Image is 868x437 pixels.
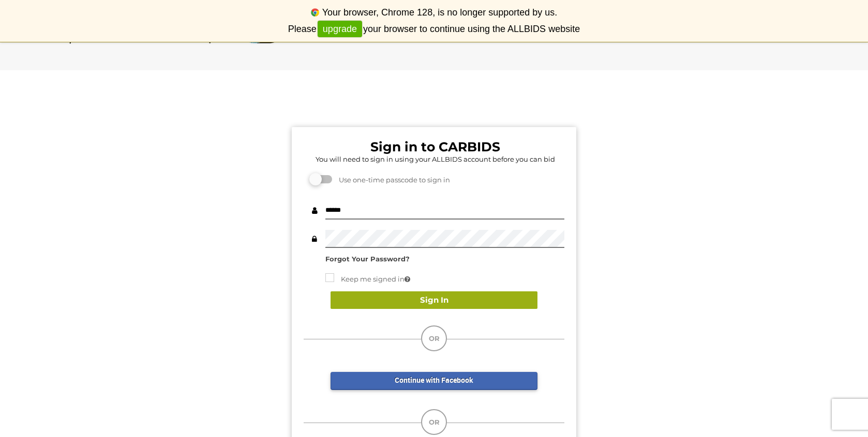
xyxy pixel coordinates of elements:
[331,372,537,390] a: Continue with Facebook
[421,325,447,351] div: OR
[325,273,410,285] label: Keep me signed in
[306,155,564,163] h5: You will need to sign in using your ALLBIDS account before you can bid
[325,255,410,263] a: Forgot Your Password?
[331,291,537,309] button: Sign In
[370,139,500,154] b: Sign in to CARBIDS
[318,21,362,38] a: upgrade
[334,176,450,184] span: Use one-time passcode to sign in
[421,409,447,435] div: OR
